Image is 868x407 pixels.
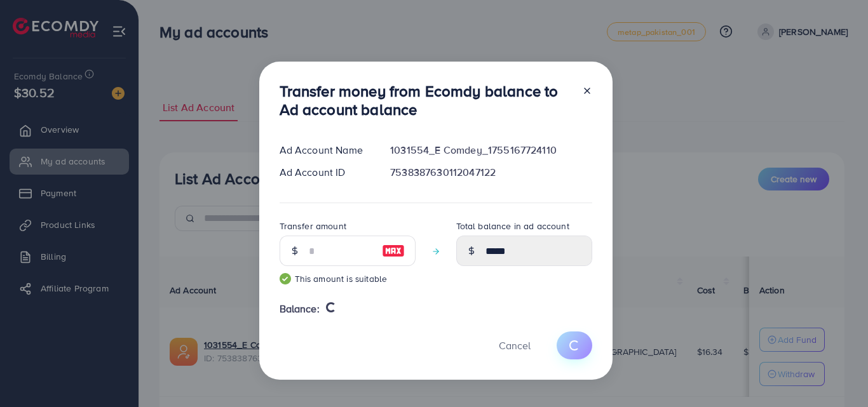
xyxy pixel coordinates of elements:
[456,220,569,232] label: Total balance in ad account
[814,350,858,397] iframe: Chat
[380,143,602,157] div: 1031554_E Comdey_1755167724110
[280,82,572,119] h3: Transfer money from Ecomdy balance to Ad account balance
[380,165,602,180] div: 7538387630112047122
[483,331,546,359] button: Cancel
[280,272,416,285] small: This amount is suitable
[280,302,320,316] span: Balance:
[269,165,381,180] div: Ad Account ID
[499,338,531,352] span: Cancel
[382,243,405,258] img: image
[269,143,381,157] div: Ad Account Name
[280,220,346,232] label: Transfer amount
[280,273,291,284] img: guide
